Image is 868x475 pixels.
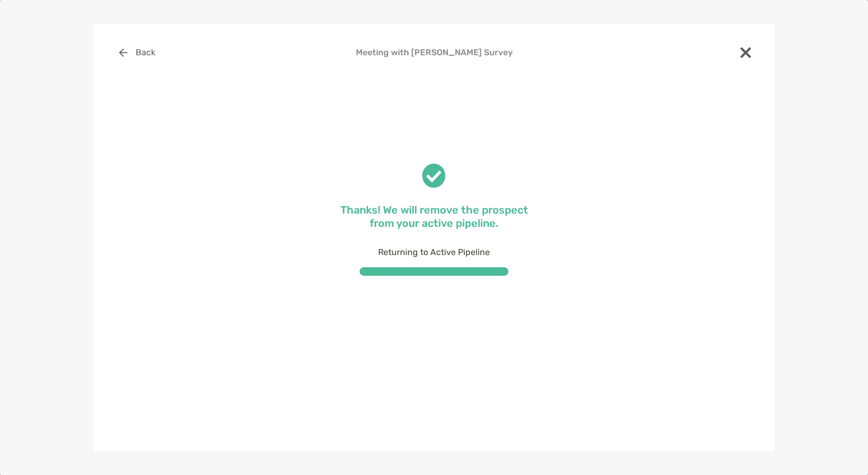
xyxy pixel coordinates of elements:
[740,47,751,58] img: close modal
[422,164,446,188] img: check success
[111,41,163,64] button: Back
[338,245,530,259] p: Returning to Active Pipeline
[111,47,757,57] h4: Meeting with [PERSON_NAME] Survey
[338,203,530,230] p: Thanks! We will remove the prospect from your active pipeline.
[119,48,128,57] img: button icon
